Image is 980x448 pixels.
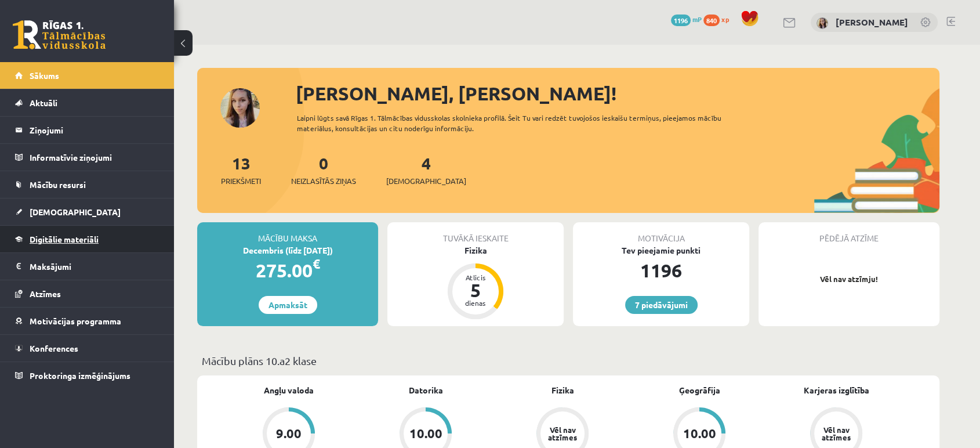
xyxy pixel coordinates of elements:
a: Karjeras izglītība [804,384,869,396]
div: 9.00 [276,427,302,440]
span: Motivācijas programma [30,316,121,326]
div: [PERSON_NAME], [PERSON_NAME]! [296,80,939,107]
a: 1196 mP [671,15,702,24]
a: Mācību resursi [15,171,159,198]
div: 1196 [573,256,749,284]
div: Vēl nav atzīmes [820,426,852,441]
a: Maksājumi [15,253,159,280]
legend: Ziņojumi [30,117,159,143]
a: Aktuāli [15,89,159,116]
a: Atzīmes [15,280,159,307]
a: Informatīvie ziņojumi [15,144,159,171]
div: 5 [458,281,493,299]
a: Ģeogrāfija [679,384,720,396]
a: Rīgas 1. Tālmācības vidusskola [13,20,106,49]
div: 10.00 [409,427,442,440]
span: xp [721,15,729,24]
span: Digitālie materiāli [30,234,99,244]
span: Proktoringa izmēģinājums [30,370,130,381]
a: 0Neizlasītās ziņas [291,153,356,187]
a: 840 xp [703,15,735,24]
span: Sākums [30,70,59,81]
a: Konferences [15,335,159,362]
legend: Informatīvie ziņojumi [30,144,159,171]
span: Priekšmeti [221,175,261,187]
span: € [313,255,320,272]
div: Motivācija [573,222,749,244]
a: 7 piedāvājumi [625,296,698,314]
span: mP [692,15,702,24]
a: [PERSON_NAME] [836,16,908,28]
p: Mācību plāns 10.a2 klase [202,353,935,368]
div: 10.00 [683,427,716,440]
a: 4[DEMOGRAPHIC_DATA] [386,153,466,187]
div: dienas [458,299,493,306]
span: Aktuāli [30,97,57,108]
a: Angļu valoda [264,384,314,396]
span: 1196 [671,15,691,26]
img: Marija Nicmane [816,17,828,29]
div: Tuvākā ieskaite [387,222,564,244]
a: Proktoringa izmēģinājums [15,362,159,389]
a: Fizika Atlicis 5 dienas [387,244,564,321]
legend: Maksājumi [30,253,159,280]
a: Datorika [409,384,443,396]
a: Digitālie materiāli [15,226,159,252]
a: Apmaksāt [259,296,317,314]
a: Fizika [551,384,574,396]
div: Decembris (līdz [DATE]) [197,244,378,256]
div: Laipni lūgts savā Rīgas 1. Tālmācības vidusskolas skolnieka profilā. Šeit Tu vari redzēt tuvojošo... [297,113,742,133]
span: Konferences [30,343,78,353]
div: Tev pieejamie punkti [573,244,749,256]
a: 13Priekšmeti [221,153,261,187]
p: Vēl nav atzīmju! [764,273,934,285]
span: Atzīmes [30,288,61,299]
span: [DEMOGRAPHIC_DATA] [386,175,466,187]
span: [DEMOGRAPHIC_DATA] [30,207,121,217]
span: Neizlasītās ziņas [291,175,356,187]
span: 840 [703,15,720,26]
a: Ziņojumi [15,117,159,143]
a: [DEMOGRAPHIC_DATA] [15,198,159,225]
div: Pēdējā atzīme [758,222,939,244]
div: Mācību maksa [197,222,378,244]
a: Sākums [15,62,159,89]
div: Vēl nav atzīmes [546,426,579,441]
div: 275.00 [197,256,378,284]
div: Atlicis [458,274,493,281]
div: Fizika [387,244,564,256]
span: Mācību resursi [30,179,86,190]
a: Motivācijas programma [15,308,159,334]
